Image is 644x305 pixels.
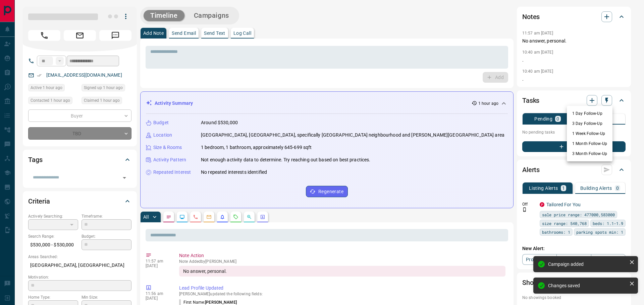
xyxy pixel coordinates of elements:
div: Campaign added [548,261,627,267]
li: 3 Day Follow-Up [567,119,612,129]
li: 1 Day Follow-Up [567,108,612,119]
li: 3 Month Follow-Up [567,149,612,159]
div: Changes saved [548,283,627,288]
li: 1 Week Follow-Up [567,129,612,139]
li: 1 Month Follow-Up [567,139,612,149]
